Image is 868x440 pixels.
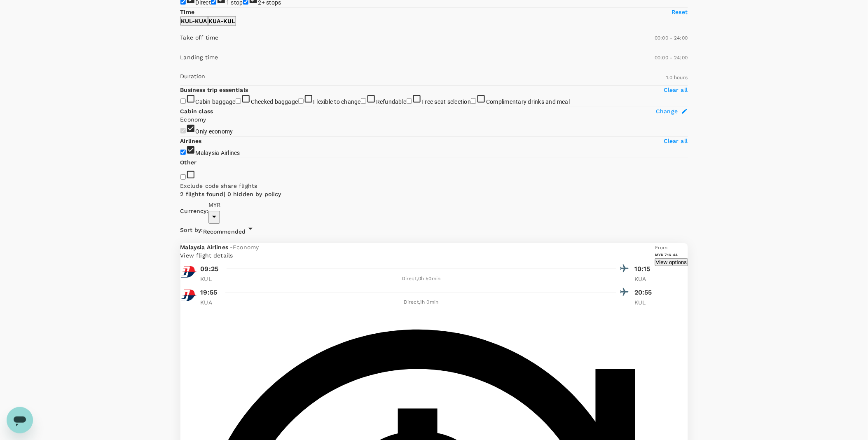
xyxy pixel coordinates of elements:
[196,128,233,135] span: Only economy
[422,98,471,105] span: Free seat selection
[201,275,221,283] p: KUL
[226,275,617,283] div: Direct , 0h 50min
[376,98,407,105] span: Refundable
[664,137,688,145] p: Clear all
[655,35,688,41] span: 00:00 - 24:00
[180,8,195,16] p: Time
[180,182,688,190] p: Exclude code share flights
[230,244,233,250] span: -
[180,138,202,144] strong: Airlines
[664,86,688,94] p: Clear all
[7,407,33,433] iframe: Button to launch messaging window
[180,226,203,235] span: Sort by :
[298,98,304,104] input: Flexible to change
[634,298,655,307] p: KUL
[180,53,218,61] p: Landing time
[180,108,213,115] strong: Cabin class
[314,98,361,105] span: Flexible to change
[180,87,248,93] strong: Business trip essentials
[180,207,208,216] span: Currency :
[203,228,246,235] span: Recommended
[666,75,688,80] span: 1.0 hours
[672,8,688,16] p: Reset
[180,115,688,124] p: Economy
[634,275,655,283] p: KUA
[361,98,366,104] input: Refundable
[181,17,207,25] p: KUL - KUA
[180,244,230,250] span: Malaysia Airlines
[180,174,186,180] input: Exclude code share flights
[656,107,678,115] span: Change
[180,251,655,260] p: View flight details
[180,264,197,280] img: MH
[233,244,259,250] span: Economy
[655,258,688,266] button: View options
[634,288,655,297] p: 20:55
[196,98,236,105] span: Cabin baggage
[180,98,186,104] input: Cabin baggage
[180,128,186,133] input: Only economy
[655,55,688,61] span: 00:00 - 24:00
[486,98,570,105] span: Complimentary drinks and meal
[180,150,186,155] input: Malaysia Airlines
[180,33,219,42] p: Take off time
[655,252,688,257] h6: MYR 716.44
[201,298,221,307] p: KUA
[196,150,240,156] span: Malaysia Airlines
[208,211,220,224] button: Open
[180,287,197,304] img: MH
[236,98,241,104] input: Checked baggage
[180,158,197,166] p: Other
[251,98,298,105] span: Checked baggage
[180,190,434,199] div: 2 flights found | 0 hidden by policy
[209,17,235,25] p: KUA - KUL
[471,98,476,104] input: Complimentary drinks and meal
[180,72,206,80] p: Duration
[634,264,655,274] p: 10:15
[655,245,668,250] span: From
[201,264,219,274] p: 09:25
[407,98,412,104] input: Free seat selection
[226,298,617,307] div: Direct , 1h 0min
[201,288,218,297] p: 19:55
